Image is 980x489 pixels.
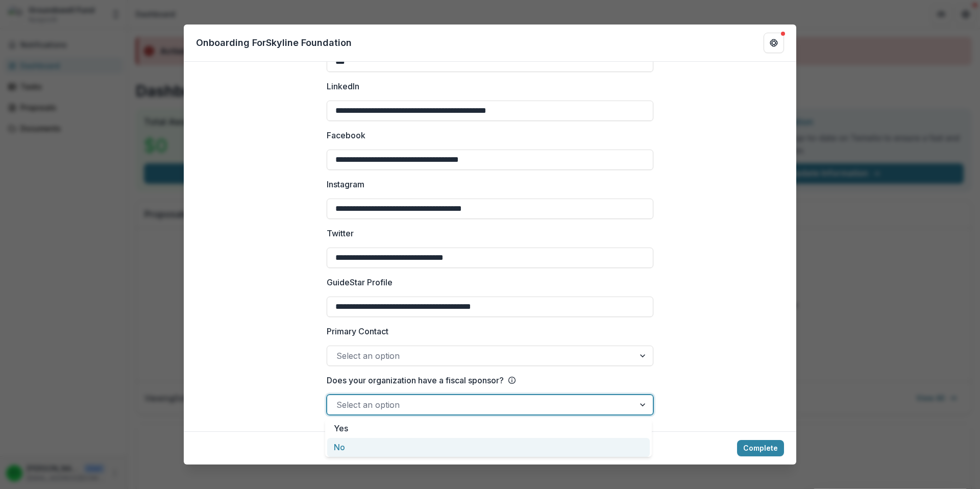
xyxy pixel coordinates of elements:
div: Yes [327,419,650,438]
p: Facebook [327,129,365,141]
button: Complete [737,440,784,456]
button: Get Help [764,33,784,53]
p: Onboarding For Skyline Foundation [196,36,352,50]
p: Does your organization have a fiscal sponsor? [327,374,504,386]
div: No [327,438,650,457]
div: Select options list [325,419,652,457]
p: LinkedIn [327,80,359,92]
p: GuideStar Profile [327,276,393,288]
p: Twitter [327,227,354,239]
p: Instagram [327,178,364,190]
p: Primary Contact [327,325,388,337]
